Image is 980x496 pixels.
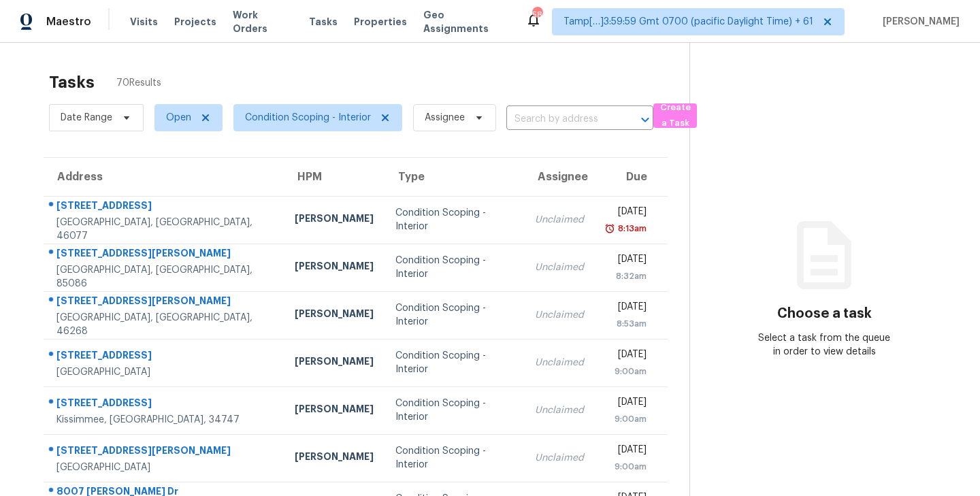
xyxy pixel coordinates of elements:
[56,461,273,474] div: [GEOGRAPHIC_DATA]
[49,76,95,89] h2: Tasks
[295,450,374,467] div: [PERSON_NAME]
[295,307,374,324] div: [PERSON_NAME]
[56,396,273,413] div: [STREET_ADDRESS]
[56,311,273,338] div: [GEOGRAPHIC_DATA], [GEOGRAPHIC_DATA], 46268
[295,212,374,229] div: [PERSON_NAME]
[295,402,374,419] div: [PERSON_NAME]
[245,111,371,125] span: Condition Scoping - Interior
[395,444,513,472] div: Condition Scoping - Interior
[395,397,513,424] div: Condition Scoping - Interior
[535,451,584,465] div: Unclaimed
[606,443,647,460] div: [DATE]
[535,356,584,369] div: Unclaimed
[56,263,273,291] div: [GEOGRAPHIC_DATA], [GEOGRAPHIC_DATA], 85086
[44,158,284,196] th: Address
[395,206,513,233] div: Condition Scoping - Interior
[535,213,584,227] div: Unclaimed
[56,444,273,461] div: [STREET_ADDRESS][PERSON_NAME]
[295,354,374,371] div: [PERSON_NAME]
[56,365,273,379] div: [GEOGRAPHIC_DATA]
[606,252,647,269] div: [DATE]
[385,158,524,196] th: Type
[295,259,374,276] div: [PERSON_NAME]
[423,8,509,35] span: Geo Assignments
[166,111,191,125] span: Open
[653,103,697,128] button: Create a Task
[354,15,407,29] span: Properties
[395,254,513,281] div: Condition Scoping - Interior
[535,403,584,417] div: Unclaimed
[535,261,584,274] div: Unclaimed
[130,15,158,29] span: Visits
[174,15,216,29] span: Projects
[395,349,513,376] div: Condition Scoping - Interior
[56,413,273,427] div: Kissimmee, [GEOGRAPHIC_DATA], 34747
[563,15,813,29] span: Tamp[…]3:59:59 Gmt 0700 (pacific Daylight Time) + 61
[606,269,647,283] div: 8:32am
[877,15,960,29] span: [PERSON_NAME]
[233,8,293,35] span: Work Orders
[56,348,273,365] div: [STREET_ADDRESS]
[660,100,690,131] span: Create a Task
[606,460,647,474] div: 9:00am
[506,109,615,130] input: Search by address
[606,348,647,365] div: [DATE]
[284,158,385,196] th: HPM
[56,294,273,311] div: [STREET_ADDRESS][PERSON_NAME]
[606,317,647,331] div: 8:53am
[61,111,112,125] span: Date Range
[46,15,91,29] span: Maestro
[595,158,668,196] th: Due
[532,8,542,22] div: 585
[777,307,872,320] h3: Choose a task
[116,76,161,90] span: 70 Results
[615,222,647,235] div: 8:13am
[395,301,513,329] div: Condition Scoping - Interior
[56,216,273,243] div: [GEOGRAPHIC_DATA], [GEOGRAPHIC_DATA], 46077
[56,246,273,263] div: [STREET_ADDRESS][PERSON_NAME]
[604,222,615,235] img: Overdue Alarm Icon
[606,205,647,222] div: [DATE]
[606,412,647,426] div: 9:00am
[757,331,892,359] div: Select a task from the queue in order to view details
[425,111,465,125] span: Assignee
[56,199,273,216] div: [STREET_ADDRESS]
[309,17,338,27] span: Tasks
[606,365,647,378] div: 9:00am
[606,300,647,317] div: [DATE]
[636,110,655,129] button: Open
[524,158,595,196] th: Assignee
[606,395,647,412] div: [DATE]
[535,308,584,322] div: Unclaimed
